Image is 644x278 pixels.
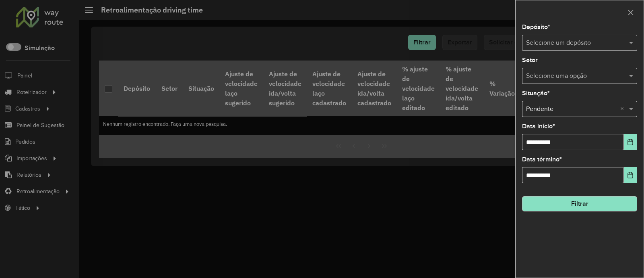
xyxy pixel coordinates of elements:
[522,22,550,32] label: Depósito
[522,88,550,98] label: Situação
[522,155,562,164] label: Data término
[624,167,637,183] button: Choose Date
[522,196,637,211] button: Filtrar
[620,104,627,114] span: Clear all
[522,55,538,65] label: Setor
[522,121,555,131] label: Data início
[624,134,637,150] button: Choose Date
